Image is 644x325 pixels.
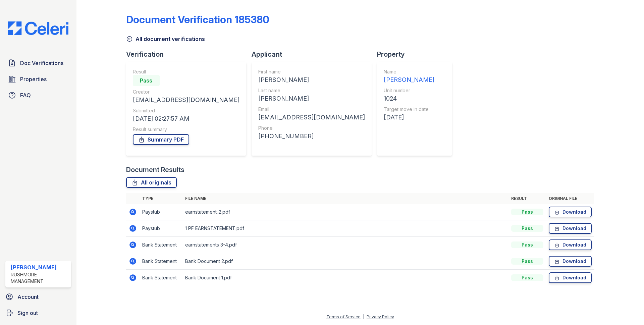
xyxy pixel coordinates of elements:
[377,50,458,59] div: Property
[258,94,365,103] div: [PERSON_NAME]
[258,113,365,122] div: [EMAIL_ADDRESS][DOMAIN_NAME]
[133,126,239,133] div: Result summary
[126,50,252,59] div: Verification
[126,177,177,188] a: All originals
[182,237,508,253] td: earnstatements 3-4.pdf
[11,263,68,271] div: [PERSON_NAME]
[182,270,508,286] td: Bank Document 1.pdf
[17,309,38,317] span: Sign out
[126,35,205,43] a: All document verifications
[511,209,543,215] div: Pass
[549,223,592,234] a: Download
[126,13,269,25] div: Document Verification 185380
[367,314,394,319] a: Privacy Policy
[126,165,184,174] div: Document Results
[549,272,592,283] a: Download
[258,125,365,131] div: Phone
[3,290,74,304] a: Account
[384,94,434,103] div: 1024
[363,314,364,319] div: |
[182,204,508,220] td: earnstatement_2.pdf
[258,106,365,113] div: Email
[384,75,434,85] div: [PERSON_NAME]
[384,68,434,75] div: Name
[140,237,182,253] td: Bank Statement
[3,306,74,320] a: Sign out
[20,75,47,83] span: Properties
[182,253,508,270] td: Bank Document 2.pdf
[326,314,361,319] a: Terms of Service
[140,270,182,286] td: Bank Statement
[258,131,365,141] div: [PHONE_NUMBER]
[133,68,239,75] div: Result
[549,239,592,250] a: Download
[549,207,592,217] a: Download
[20,59,63,67] span: Doc Verifications
[5,72,71,86] a: Properties
[252,50,377,59] div: Applicant
[140,220,182,237] td: Paystub
[258,87,365,94] div: Last name
[5,89,71,102] a: FAQ
[549,256,592,267] a: Download
[5,56,71,70] a: Doc Verifications
[258,68,365,75] div: First name
[508,193,546,204] th: Result
[511,258,543,265] div: Pass
[133,75,160,86] div: Pass
[133,89,239,95] div: Creator
[511,241,543,248] div: Pass
[133,107,239,114] div: Submitted
[17,293,39,301] span: Account
[133,95,239,105] div: [EMAIL_ADDRESS][DOMAIN_NAME]
[140,204,182,220] td: Paystub
[133,134,189,145] a: Summary PDF
[384,87,434,94] div: Unit number
[133,114,239,123] div: [DATE] 02:27:57 AM
[11,271,68,285] div: Rushmore Management
[182,193,508,204] th: File name
[384,68,434,85] a: Name [PERSON_NAME]
[3,21,74,35] img: CE_Logo_Blue-a8612792a0a2168367f1c8372b55b34899dd931a85d93a1a3d3e32e68fde9ad4.png
[140,253,182,270] td: Bank Statement
[511,225,543,232] div: Pass
[140,193,182,204] th: Type
[20,91,31,99] span: FAQ
[384,113,434,122] div: [DATE]
[258,75,365,85] div: [PERSON_NAME]
[511,274,543,281] div: Pass
[546,193,594,204] th: Original file
[182,220,508,237] td: 1 PF EARNSTATEMENT.pdf
[384,106,434,113] div: Target move in date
